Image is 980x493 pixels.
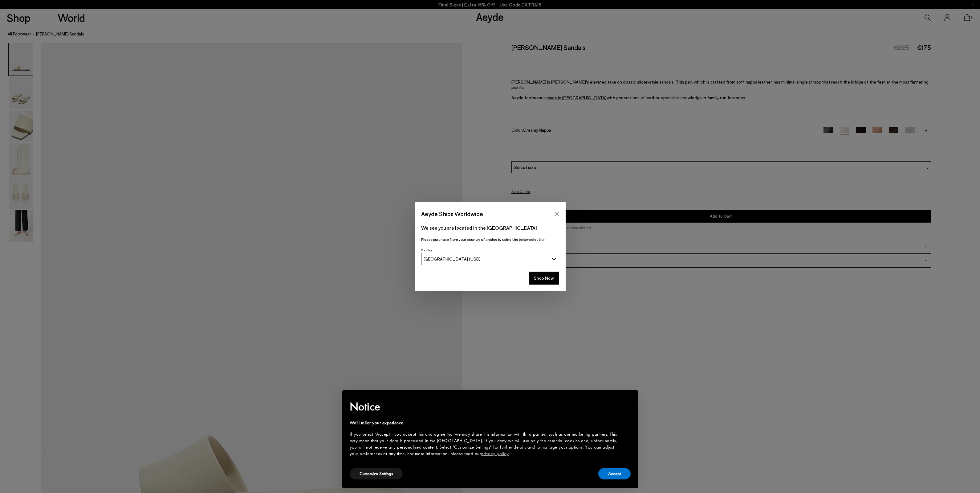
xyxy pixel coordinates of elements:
h2: Notice [350,399,621,415]
span: Aeyde Ships Worldwide [421,208,483,219]
span: Country [421,248,432,252]
button: Customize Settings [350,468,403,479]
button: Shop Now [529,272,559,285]
button: Close [552,209,561,219]
a: privacy policy [481,450,509,457]
div: If you select "Accept", you accept this and agree that we may share this information with third p... [350,431,621,457]
p: We see you are located in the [GEOGRAPHIC_DATA] [421,224,559,232]
button: Close this notice [621,392,636,407]
div: We'll tailor your experience. [350,420,621,426]
span: × [626,395,630,404]
button: Accept [598,468,631,479]
p: Please purchase from your country of choice by using the below selection: [421,236,559,242]
span: [GEOGRAPHIC_DATA] (USD) [424,256,481,261]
